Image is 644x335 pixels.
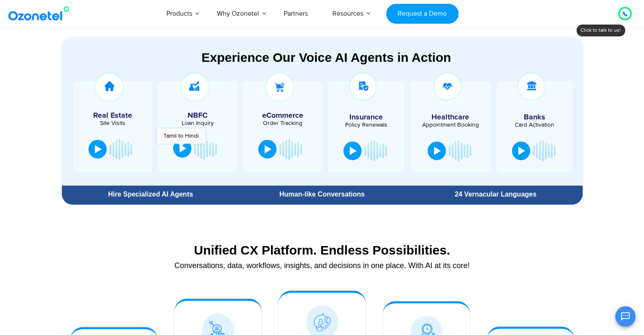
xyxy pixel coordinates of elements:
div: Experience Our Voice AI Agents in Action [70,50,583,65]
button: Open chat [615,306,636,327]
h5: eCommerce [247,112,318,119]
h5: Insurance [332,114,401,121]
div: Conversations, data, workflows, insights, and decisions in one place. With AI at its core! [66,262,578,269]
div: Appointment Booking [416,122,485,128]
div: Human-like Conversations [239,191,404,198]
h5: Banks [500,114,569,121]
a: Request a Demo [386,4,459,24]
h5: NBFC [162,112,233,119]
div: 24 Vernacular Languages [413,191,578,198]
h5: Healthcare [416,114,485,121]
h5: Real Estate [77,112,149,119]
div: Policy Renewals [332,122,401,128]
div: Unified CX Platform. Endless Possibilities. [66,243,578,257]
div: Loan Inquiry [162,120,233,126]
div: Hire Specialized AI Agents [66,191,235,198]
div: Order Tracking [247,120,318,126]
div: Card Activation [500,122,569,128]
div: Site Visits [77,120,149,126]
